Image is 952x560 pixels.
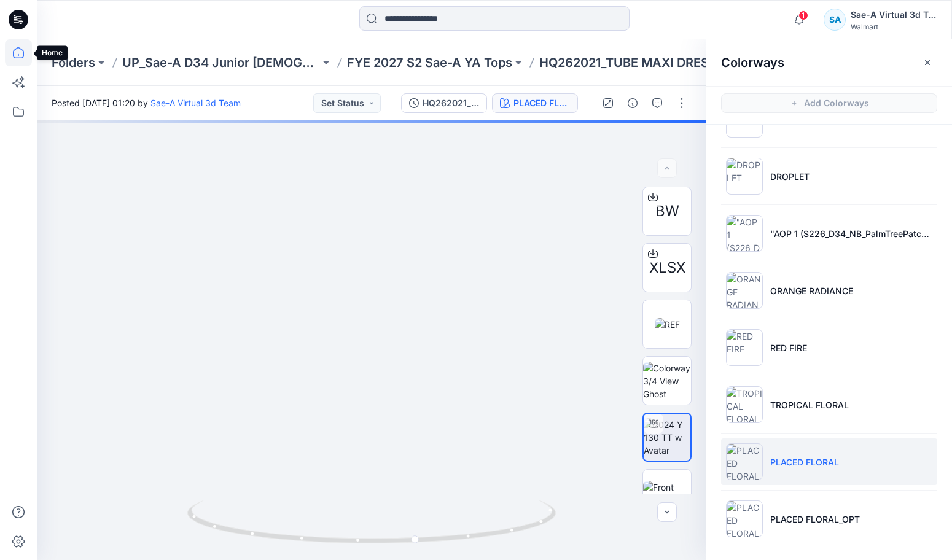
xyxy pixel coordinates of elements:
p: RED FIRE [770,341,807,354]
span: XLSX [649,257,685,279]
div: HQ262021_FULL COLORWAYS [423,96,479,110]
button: Details [623,93,642,113]
p: PLACED FLORAL [770,456,839,469]
p: "AOP 1 (S226_D34_NB_PalmTreePatches)" [770,227,932,240]
a: Sae-A Virtual 3d Team [150,98,241,108]
p: HQ262021_TUBE MAXI DRESS [539,54,717,71]
img: Colorway 3/4 View Ghost [643,362,691,400]
button: HQ262021_FULL COLORWAYS [401,93,487,113]
div: PLACED FLORAL [513,96,570,110]
img: PLACED FLORAL [726,443,763,480]
p: TROPICAL FLORAL [770,399,849,411]
span: 1 [798,10,808,20]
div: Sae-A Virtual 3d Team [851,7,937,22]
img: ORANGE RADIANCE [726,272,763,309]
a: UP_Sae-A D34 Junior [DEMOGRAPHIC_DATA] top [122,54,320,71]
img: DROPLET [726,158,763,195]
button: PLACED FLORAL [492,93,578,113]
img: RED FIRE [726,329,763,366]
img: TROPICAL FLORAL [726,386,763,423]
h2: Colorways [721,55,784,70]
p: DROPLET [770,170,810,183]
img: "AOP 1 (S226_D34_NB_PalmTreePatches)" [726,215,763,252]
img: Front Ghost [643,481,691,507]
img: 2024 Y 130 TT w Avatar [644,418,690,457]
p: ORANGE RADIANCE [770,284,853,297]
img: REF [655,318,680,331]
a: Folders [52,54,95,71]
span: BW [655,200,679,222]
img: PLACED FLORAL_OPT [726,500,763,537]
div: Walmart [851,22,937,31]
span: Posted [DATE] 01:20 by [52,96,241,109]
a: FYE 2027 S2 Sae-A YA Tops [347,54,512,71]
p: PLACED FLORAL_OPT [770,513,860,526]
div: SA [824,9,846,31]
